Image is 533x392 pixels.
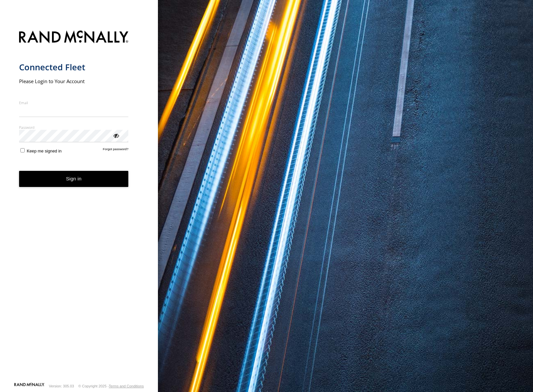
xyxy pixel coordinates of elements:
div: ViewPassword [113,132,119,139]
div: Version: 305.03 [49,384,74,388]
div: © Copyright 2025 - [78,384,144,388]
label: Email [19,100,129,105]
a: Visit our Website [14,383,44,389]
button: Sign in [19,171,129,187]
a: Forgot password? [103,147,129,153]
a: Terms and Conditions [109,384,144,388]
form: main [19,27,139,382]
span: Keep me signed in [27,149,62,153]
h2: Please Login to Your Account [19,78,129,84]
label: Password [19,125,129,130]
input: Keep me signed in [20,148,25,152]
img: Rand McNally [19,29,129,46]
h1: Connected Fleet [19,62,129,73]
